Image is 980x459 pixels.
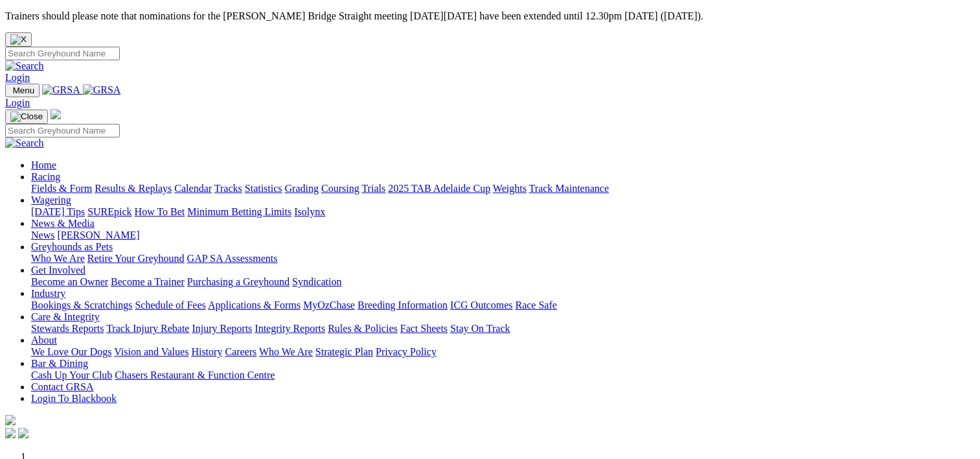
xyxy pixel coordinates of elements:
a: We Love Our Dogs [31,346,111,357]
img: Search [5,137,44,149]
a: Track Injury Rebate [106,323,189,334]
a: Retire Your Greyhound [87,253,185,264]
img: GRSA [42,84,80,96]
a: [DATE] Tips [31,206,85,217]
a: Login [5,72,30,83]
a: Syndication [292,276,341,287]
img: logo-grsa-white.png [51,109,61,119]
a: 2025 TAB Adelaide Cup [388,183,490,194]
a: Schedule of Fees [135,300,205,311]
a: Industry [31,288,65,299]
span: Menu [13,86,34,95]
p: Trainers should please note that nominations for the [PERSON_NAME] Bridge Straight meeting [DATE]... [5,10,975,22]
div: About [31,346,975,358]
a: Chasers Restaurant & Function Centre [115,370,275,381]
a: Applications & Forms [208,300,301,311]
img: Close [10,112,43,122]
a: Injury Reports [192,323,252,334]
a: GAP SA Assessments [187,253,278,264]
a: Rules & Policies [328,323,398,334]
a: Strategic Plan [315,346,373,357]
a: Get Involved [31,265,85,276]
a: Statistics [245,183,282,194]
a: Who We Are [259,346,313,357]
a: Stay On Track [450,323,510,334]
a: Wagering [31,194,71,206]
img: X [10,34,27,45]
div: Industry [31,300,975,311]
a: Become an Owner [31,276,108,287]
a: Results & Replays [95,183,172,194]
a: News [31,230,54,241]
div: Bar & Dining [31,370,975,381]
a: Tracks [214,183,242,194]
a: Racing [31,171,60,182]
a: News & Media [31,218,95,229]
a: Isolynx [294,206,325,217]
input: Search [5,47,120,60]
div: Care & Integrity [31,323,975,335]
button: Close [5,32,32,47]
img: GRSA [83,84,121,96]
a: Grading [285,183,319,194]
a: Breeding Information [358,300,448,311]
a: Purchasing a Greyhound [187,276,290,287]
a: How To Bet [135,206,185,217]
a: MyOzChase [303,300,355,311]
a: Who We Are [31,253,85,264]
a: About [31,335,57,346]
a: Coursing [321,183,359,194]
a: Fields & Form [31,183,92,194]
a: [PERSON_NAME] [57,230,139,241]
img: twitter.svg [18,428,28,438]
button: Toggle navigation [5,110,48,124]
div: Wagering [31,206,975,218]
div: News & Media [31,230,975,241]
img: facebook.svg [5,428,16,438]
div: Racing [31,183,975,194]
input: Search [5,124,120,137]
a: Bookings & Scratchings [31,300,132,311]
a: Fact Sheets [400,323,448,334]
a: Care & Integrity [31,311,100,322]
img: Search [5,60,44,72]
a: Privacy Policy [376,346,437,357]
a: Race Safe [515,300,556,311]
button: Toggle navigation [5,84,40,97]
a: Weights [493,183,527,194]
a: Stewards Reports [31,323,104,334]
a: Home [31,159,56,171]
a: ICG Outcomes [450,300,512,311]
a: History [191,346,222,357]
a: Login [5,97,30,108]
div: Greyhounds as Pets [31,253,975,265]
img: logo-grsa-white.png [5,415,16,425]
a: Careers [225,346,256,357]
a: Minimum Betting Limits [187,206,291,217]
a: SUREpick [87,206,131,217]
a: Become a Trainer [111,276,185,287]
a: Greyhounds as Pets [31,241,113,252]
a: Trials [361,183,385,194]
a: Bar & Dining [31,358,88,369]
a: Login To Blackbook [31,393,117,404]
a: Calendar [174,183,212,194]
a: Track Maintenance [529,183,609,194]
a: Cash Up Your Club [31,370,112,381]
a: Integrity Reports [255,323,325,334]
div: Get Involved [31,276,975,288]
a: Contact GRSA [31,381,93,392]
a: Vision and Values [114,346,188,357]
